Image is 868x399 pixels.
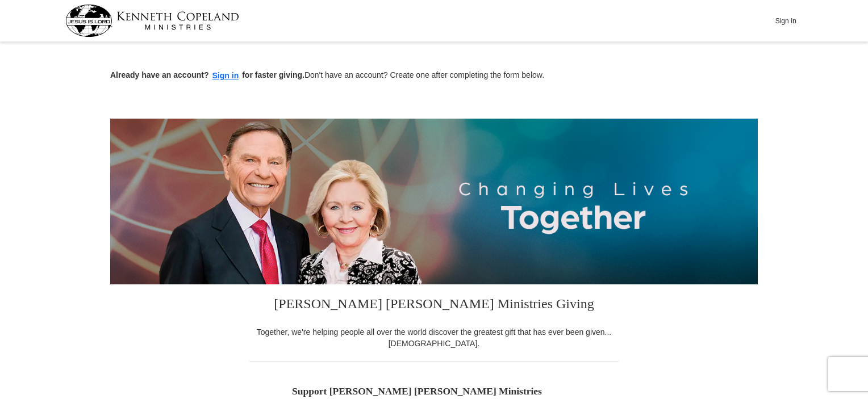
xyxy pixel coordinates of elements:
[292,385,576,397] h5: Support [PERSON_NAME] [PERSON_NAME] Ministries
[110,70,304,79] strong: Already have an account? for faster giving.
[65,5,239,37] img: kcm-header-logo.svg
[249,284,619,326] h3: [PERSON_NAME] [PERSON_NAME] Ministries Giving
[769,12,803,30] button: Sign In
[209,69,243,82] button: Sign in
[110,69,758,82] p: Don't have an account? Create one after completing the form below.
[249,326,619,349] div: Together, we're helping people all over the world discover the greatest gift that has ever been g...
